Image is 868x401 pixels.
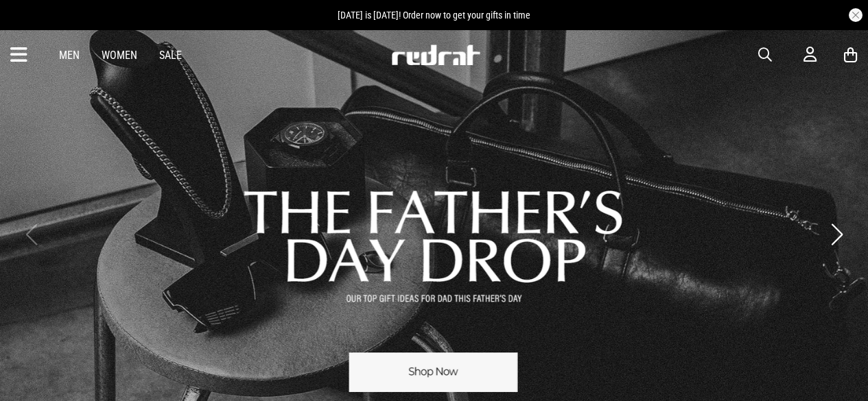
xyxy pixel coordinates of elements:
[390,45,481,65] img: Redrat logo
[102,49,137,62] a: Women
[338,10,530,21] span: [DATE] is [DATE]! Order now to get your gifts in time
[59,49,80,62] a: Men
[828,219,846,250] button: Next slide
[22,219,40,250] button: Previous slide
[159,49,182,62] a: Sale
